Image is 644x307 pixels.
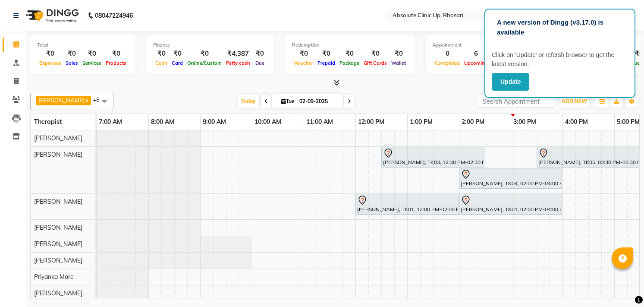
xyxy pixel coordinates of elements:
span: Therapist [34,118,62,126]
div: [PERSON_NAME], TK01, 12:00 PM-02:00 PM, Skin Treatment - Ipl Laser [356,195,458,213]
span: Card [170,60,185,66]
span: Sales [63,60,80,66]
a: 7:00 AM [97,116,124,128]
div: ₹0 [361,49,389,59]
a: 11:00 AM [304,116,335,128]
p: A new version of Dingg (v3.17.0) is available [497,18,623,37]
a: 10:00 AM [252,116,283,128]
span: Package [337,60,361,66]
div: [PERSON_NAME], TK03, 12:30 PM-02:30 PM, Skin Treatment - Medicine Insertion [382,148,484,166]
div: ₹0 [185,49,224,59]
div: ₹0 [37,49,63,59]
div: [PERSON_NAME], TK05, 03:30 PM-05:30 PM, Hair Treatment - Hair Matrix [537,148,639,166]
input: Search Appointment [479,95,554,108]
div: ₹0 [337,49,361,59]
span: Priyanka More [34,273,74,281]
span: [PERSON_NAME] [34,240,82,248]
div: ₹0 [170,49,185,59]
div: ₹4,387 [224,49,252,59]
div: 0 [433,49,462,59]
div: ₹0 [252,49,267,59]
a: 8:00 AM [149,116,176,128]
span: Online/Custom [185,60,224,66]
div: Appointment [433,41,540,49]
p: Click on ‘Update’ or refersh browser to get the latest version. [492,51,628,69]
div: ₹0 [153,49,170,59]
a: 4:00 PM [563,116,590,128]
div: ₹0 [315,49,337,59]
span: [PERSON_NAME] [34,151,82,158]
div: ₹0 [389,49,408,59]
div: Redemption [292,41,408,49]
a: 2:00 PM [459,116,487,128]
span: Wallet [389,60,408,66]
a: 1:00 PM [408,116,435,128]
b: 08047224946 [95,3,133,28]
span: Voucher [292,60,315,66]
iframe: chat widget [608,272,635,298]
span: [PERSON_NAME] [34,134,82,142]
div: [PERSON_NAME], TK04, 02:00 PM-04:00 PM, Skin Treatment - Medicine Insertion [460,169,561,187]
span: ADD NEW [562,98,587,104]
span: Petty cash [224,60,252,66]
span: Upcoming [462,60,490,66]
div: ₹0 [104,49,129,59]
div: ₹0 [80,49,104,59]
img: logo [22,3,81,28]
div: ₹0 [292,49,315,59]
span: [PERSON_NAME] [34,289,82,297]
span: Gift Cards [361,60,389,66]
span: [PERSON_NAME] [34,224,82,231]
div: [PERSON_NAME], TK01, 02:00 PM-04:00 PM, Skin Treatment - Ipl Laser [460,195,561,213]
input: 2025-09-02 [297,95,340,108]
span: Cash [153,60,170,66]
span: [PERSON_NAME] [38,97,85,104]
span: Tue [279,98,297,104]
a: 5:00 PM [615,116,642,128]
span: [PERSON_NAME] [34,256,82,264]
span: Services [80,60,104,66]
a: x [85,97,88,104]
button: ADD NEW [559,95,589,108]
span: Products [104,60,129,66]
div: Finance [153,41,267,49]
div: Total [37,41,129,49]
div: ₹0 [63,49,80,59]
div: 6 [462,49,490,59]
a: 9:00 AM [201,116,228,128]
span: +8 [93,96,106,103]
button: Update [492,73,529,91]
span: Completed [433,60,462,66]
a: 3:00 PM [511,116,538,128]
span: Expenses [37,60,63,66]
span: Due [253,60,267,66]
a: 12:00 PM [356,116,386,128]
span: Prepaid [315,60,337,66]
span: Today [238,95,259,108]
span: [PERSON_NAME] [34,198,82,206]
